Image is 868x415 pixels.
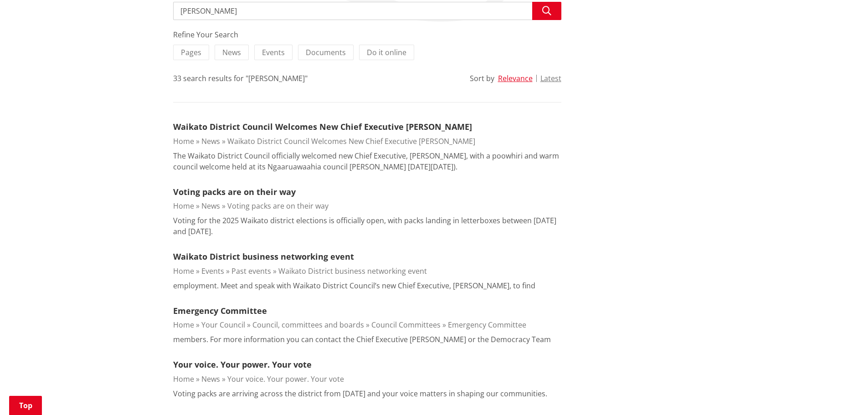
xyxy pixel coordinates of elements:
[173,320,194,330] a: Home
[371,320,441,330] a: Council Committees
[227,201,329,211] a: Voting packs are on their way
[173,280,535,291] p: employment. Meet and speak with Waikato District Council’s new Chief Executive, [PERSON_NAME], to...
[826,377,859,410] iframe: Messenger Launcher
[278,266,427,276] a: Waikato District business networking event
[367,47,406,57] span: Do it online
[173,150,561,172] p: The Waikato District Council officially welcomed new Chief Executive, [PERSON_NAME], with a poowh...
[173,388,547,399] p: Voting packs are arriving across the district from [DATE] and your voice matters in shaping our c...
[201,320,245,330] a: Your Council
[173,305,267,316] a: Emergency Committee
[173,359,312,370] a: Your voice. Your power. Your vote
[173,374,194,384] a: Home
[173,266,194,276] a: Home
[173,121,472,132] a: Waikato District Council Welcomes New Chief Executive [PERSON_NAME]
[231,266,271,276] a: Past events
[201,374,220,384] a: News
[173,201,194,211] a: Home
[306,47,346,57] span: Documents
[448,320,526,330] a: Emergency Committee
[201,201,220,211] a: News
[9,396,42,415] a: Top
[173,2,561,20] input: Search input
[498,74,533,82] button: Relevance
[173,334,551,345] p: members. For more information you can contact the Chief Executive [PERSON_NAME] or the Democracy ...
[173,73,308,84] div: 33 search results for "[PERSON_NAME]"
[201,136,220,146] a: News
[201,266,224,276] a: Events
[540,74,561,82] button: Latest
[227,374,344,384] a: Your voice. Your power. Your vote
[252,320,364,330] a: Council, committees and boards
[222,47,241,57] span: News
[181,47,201,57] span: Pages
[173,186,296,197] a: Voting packs are on their way
[173,29,561,40] div: Refine Your Search
[173,136,194,146] a: Home
[262,47,285,57] span: Events
[470,73,494,84] div: Sort by
[227,136,475,146] a: Waikato District Council Welcomes New Chief Executive [PERSON_NAME]
[173,215,561,237] p: Voting for the 2025 Waikato district elections is officially open, with packs landing in letterbo...
[173,251,354,262] a: Waikato District business networking event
